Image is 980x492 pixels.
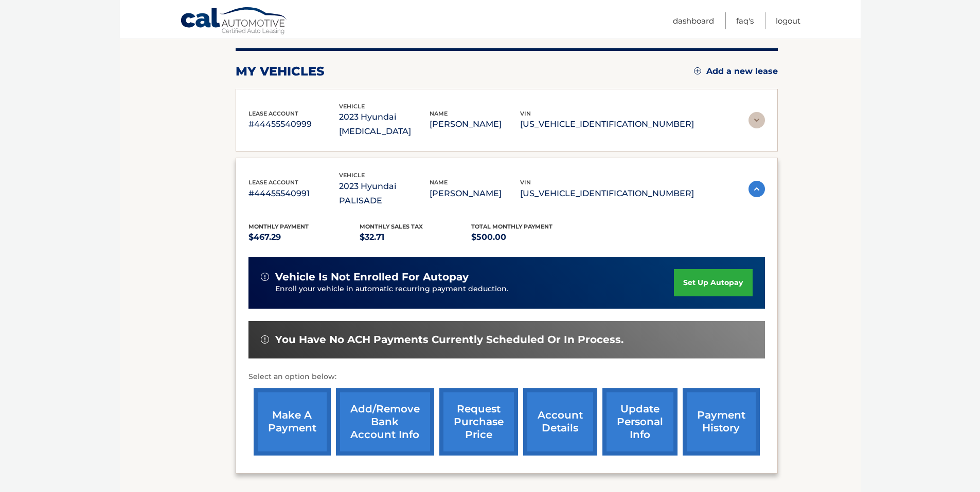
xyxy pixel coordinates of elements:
[776,12,800,29] a: Logout
[430,117,520,131] p: [PERSON_NAME]
[694,67,701,74] img: add.svg
[275,271,469,283] span: vehicle is not enrolled for autopay
[674,269,752,296] a: set up autopay
[248,117,339,131] p: #44455540999
[520,110,531,117] span: vin
[471,223,553,230] span: Total Monthly Payment
[520,186,694,201] p: [US_VEHICLE_IDENTIFICATION_NUMBER]
[520,179,531,186] span: vin
[339,110,430,139] p: 2023 Hyundai [MEDICAL_DATA]
[248,230,360,244] p: $467.29
[248,186,339,201] p: #44455540991
[275,333,623,346] span: You have no ACH payments currently scheduled or in process.
[254,388,331,456] a: make a payment
[248,110,298,117] span: lease account
[261,273,269,281] img: alert-white.svg
[439,388,518,456] a: request purchase price
[248,179,298,186] span: lease account
[339,103,365,110] span: vehicle
[248,223,309,230] span: Monthly Payment
[736,12,754,29] a: FAQ's
[602,388,678,456] a: update personal info
[471,230,583,244] p: $500.00
[749,112,765,128] img: accordion-rest.svg
[261,335,269,344] img: alert-white.svg
[523,388,597,456] a: account details
[360,230,471,244] p: $32.71
[430,186,520,201] p: [PERSON_NAME]
[430,179,448,186] span: name
[360,223,423,230] span: Monthly sales Tax
[248,371,765,383] p: Select an option below:
[339,172,365,179] span: vehicle
[683,388,760,456] a: payment history
[236,64,325,79] h2: my vehicles
[339,179,430,208] p: 2023 Hyundai PALISADE
[673,12,714,29] a: Dashboard
[694,66,778,77] a: Add a new lease
[430,110,448,117] span: name
[749,181,765,197] img: accordion-active.svg
[520,117,694,131] p: [US_VEHICLE_IDENTIFICATION_NUMBER]
[180,7,288,36] a: Cal Automotive
[336,388,434,456] a: Add/Remove bank account info
[275,283,674,295] p: Enroll your vehicle in automatic recurring payment deduction.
